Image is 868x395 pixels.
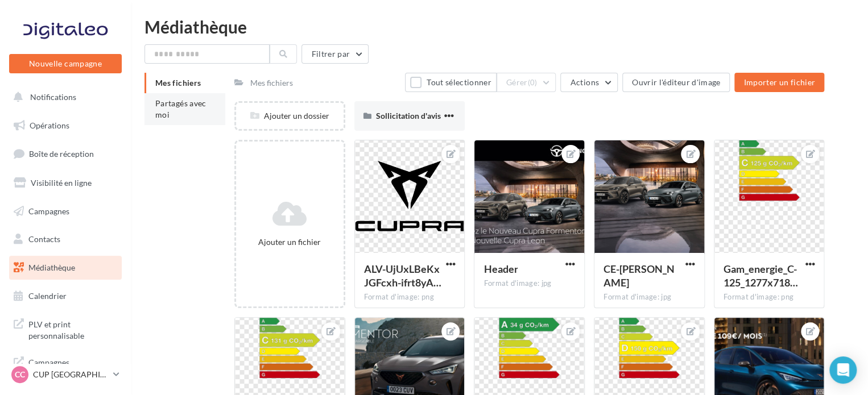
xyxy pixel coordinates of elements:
div: Open Intercom Messenger [829,356,857,384]
a: CC CUP [GEOGRAPHIC_DATA] [9,364,122,385]
span: Mes fichiers [155,78,201,88]
button: Ouvrir l'éditeur d'image [622,73,730,92]
span: Médiathèque [28,263,75,272]
button: Filtrer par [301,44,369,64]
span: Actions [570,77,598,87]
a: Campagnes DataOnDemand [7,350,124,384]
div: Ajouter un dossier [236,110,344,122]
span: CC [15,369,25,380]
button: Notifications [7,85,119,109]
span: Campagnes [28,206,69,215]
span: PLV et print personnalisable [28,317,117,341]
a: Contacts [7,227,124,251]
span: Importer un fichier [743,77,815,87]
div: Format d'image: png [724,292,815,302]
span: (0) [528,78,538,87]
div: Ajouter un fichier [241,236,339,248]
div: Médiathèque [144,18,854,35]
span: Notifications [30,92,76,102]
span: Header [483,263,518,275]
div: Format d'image: png [364,292,456,302]
span: Gam_energie_C-125_1277x718-Partenaires_POS_RVB [724,263,798,289]
button: Actions [560,73,617,92]
button: Gérer(0) [497,73,556,92]
span: ALV-UjUxLBeKxJGFcxh-ifrt8yABP597wAf-YI-RxVn1au-qTepNcTlw [364,263,441,289]
a: Opérations [7,114,124,138]
button: Tout sélectionner [405,73,496,92]
a: Visibilité en ligne [7,171,124,195]
a: Médiathèque [7,256,124,280]
span: Boîte de réception [29,149,94,159]
div: Format d'image: jpg [483,278,575,289]
button: Nouvelle campagne [9,54,122,73]
a: PLV et print personnalisable [7,312,124,346]
span: Partagés avec moi [155,98,206,119]
span: Opérations [30,120,69,130]
p: CUP [GEOGRAPHIC_DATA] [33,369,109,380]
a: Campagnes [7,199,124,223]
a: Calendrier [7,284,124,308]
span: Calendrier [28,291,67,301]
div: Mes fichiers [250,77,293,89]
span: CE-Leon-Formentor [604,263,675,289]
span: Contacts [28,234,60,244]
div: Format d'image: jpg [604,292,695,302]
button: Importer un fichier [734,73,824,92]
span: Campagnes DataOnDemand [28,355,117,379]
span: Visibilité en ligne [31,178,92,188]
span: Sollicitation d'avis [376,111,441,120]
a: Boîte de réception [7,142,124,166]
